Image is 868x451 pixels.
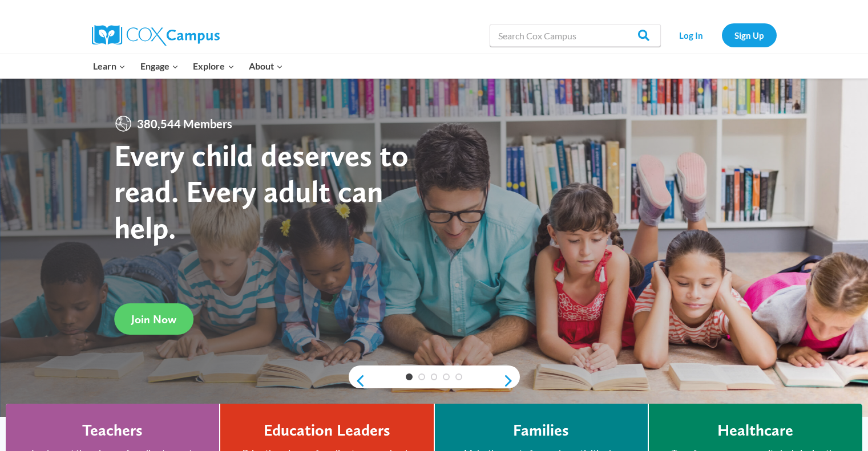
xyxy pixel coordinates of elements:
[92,25,220,46] img: Cox Campus
[264,421,390,440] h4: Education Leaders
[86,54,290,78] nav: Primary Navigation
[490,24,661,47] input: Search Cox Campus
[349,369,520,392] div: content slider buttons
[455,373,462,380] a: 5
[249,59,283,74] span: About
[132,115,237,133] span: 380,544 Members
[193,59,234,74] span: Explore
[443,373,450,380] a: 4
[717,421,793,440] h4: Healthcare
[667,23,777,47] nav: Secondary Navigation
[82,421,143,440] h4: Teachers
[114,303,193,335] a: Join Now
[140,59,179,74] span: Engage
[418,373,425,380] a: 2
[93,59,126,74] span: Learn
[431,373,438,380] a: 3
[667,23,716,47] a: Log In
[406,373,413,380] a: 1
[131,312,176,326] span: Join Now
[114,137,409,246] strong: Every child deserves to read. Every adult can help.
[513,421,569,440] h4: Families
[722,23,777,47] a: Sign Up
[349,374,366,388] a: previous
[503,374,520,388] a: next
